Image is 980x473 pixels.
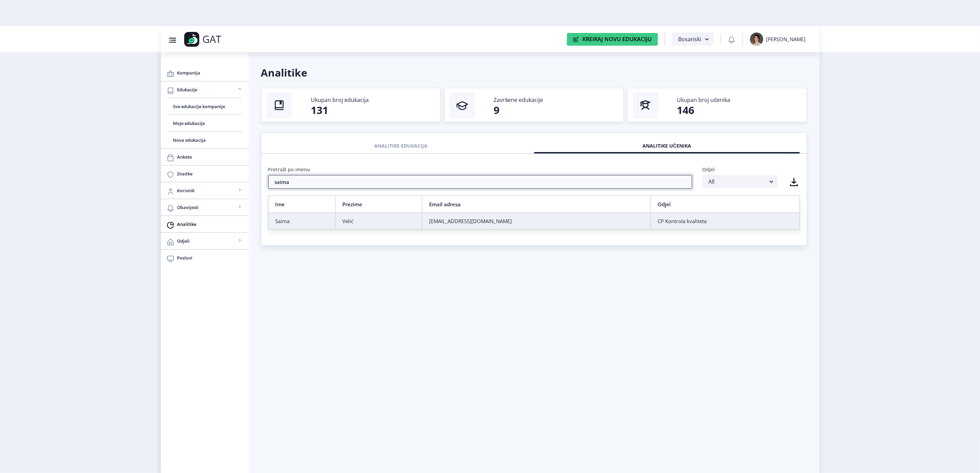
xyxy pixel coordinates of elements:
div: 131 [311,107,442,114]
a: GAT [184,32,265,47]
div: Ukupan broj edukacija [311,96,442,103]
a: Moje edukacije [168,115,242,131]
h1: Analitike [261,65,807,81]
span: Analitike [177,220,243,228]
a: Odjel [658,201,671,208]
a: Edukacije [161,81,249,98]
a: Analitike [161,216,249,232]
span: Obavijesti [177,203,236,211]
span: Kompanija [177,69,243,77]
div: Pretraži po imenu [268,166,692,175]
span: Poslovi [177,254,243,262]
a: Korisnik [161,182,249,199]
img: thumbnail [267,92,292,118]
input: Pretražite korisnike [268,175,692,189]
a: Ime [275,201,285,208]
div: Ukupan broj učenika [677,96,808,103]
div: ANALITIKE EDUKACIJA [273,138,529,153]
img: create-new-education-icon.svg [573,36,579,42]
a: Obavijesti [161,199,249,216]
a: Odjeli [161,233,249,249]
div: 146 [677,107,808,114]
div: [EMAIL_ADDRESS][DOMAIN_NAME] [429,218,644,224]
span: Sve edukacije kompanije [173,102,236,111]
span: Odjeli [177,237,236,245]
a: Nova edukacija [168,132,242,148]
div: Završene edukacije [494,96,625,103]
span: Moje edukacije [173,119,236,127]
div: Saima [275,218,329,224]
p: GAT [203,36,222,43]
a: Kompanija [161,65,249,81]
span: Edukacije [177,85,236,94]
div: Odjel [702,166,778,175]
span: Ankete [177,153,243,161]
div: CP Kontrola kvaliteta [658,218,792,224]
span: Nova edukacija [173,136,236,144]
span: Korisnik [177,186,236,195]
a: Značke [161,165,249,182]
img: thumbnail [450,92,475,118]
div: ANALITIKE UČENIKA [539,138,795,153]
span: Značke [177,170,243,178]
div: [PERSON_NAME] [766,36,806,43]
a: Email adresa [429,201,461,208]
a: Sve edukacije kompanije [168,98,242,115]
div: Velić [342,218,415,224]
a: Poslovi [161,250,249,266]
a: Prezime [342,201,362,208]
nb-icon: Preuzmite kao CSV [788,175,800,187]
a: Ankete [161,149,249,165]
img: thumbnail [633,92,658,118]
div: 9 [494,107,625,114]
button: Kreiraj Novu Edukaciju [567,33,658,46]
button: All [702,175,778,188]
button: Bosanski [672,33,713,46]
